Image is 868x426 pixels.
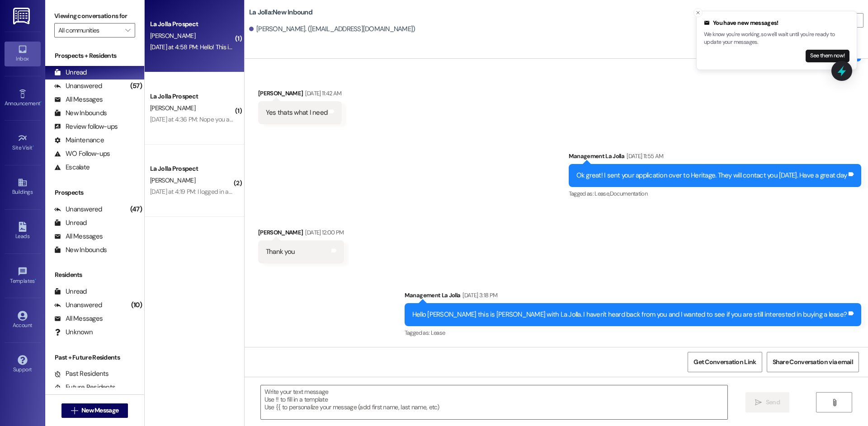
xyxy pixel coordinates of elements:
[303,89,341,98] div: [DATE] 11:42 AM
[54,232,103,241] div: All Messages
[5,352,41,377] a: Support
[54,81,102,91] div: Unanswered
[569,187,862,200] div: Tagged as:
[54,9,135,23] label: Viewing conversations for
[150,32,195,40] span: [PERSON_NAME]
[150,115,599,123] div: [DATE] at 4:36 PM: Nope you are paying just for the fall lease! Rent is always due on the first. ...
[745,392,789,412] button: Send
[150,43,529,51] div: [DATE] at 4:58 PM: Hello! This is [PERSON_NAME] mom-[PERSON_NAME] is currently on a mission; is i...
[5,131,41,155] a: Site Visit •
[13,8,32,24] img: ResiDesk Logo
[624,151,663,161] div: [DATE] 11:55 AM
[806,50,849,62] button: See them now!
[755,399,762,406] i: 
[704,31,849,47] p: We know you're working, so we'll wait until you're ready to update your messages.
[266,247,295,257] div: Thank you
[54,95,103,104] div: All Messages
[129,298,144,312] div: (10)
[54,163,90,172] div: Escalate
[61,403,128,418] button: New Message
[33,143,34,150] span: •
[54,218,87,228] div: Unread
[766,398,780,407] span: Send
[5,219,41,243] a: Leads
[249,8,312,17] b: La Jolla: New Inbound
[704,19,849,28] div: You have new messages!
[412,310,847,319] div: Hello [PERSON_NAME] this is [PERSON_NAME] with La Jolla. I haven't heard back from you and I want...
[54,108,107,118] div: New Inbounds
[767,352,859,372] button: Share Conversation via email
[150,176,195,184] span: [PERSON_NAME]
[610,190,648,197] span: Documentation
[576,171,847,180] div: Ok great! I sent your application over to Heritage. They will contact you [DATE]. Have a great day
[54,328,93,337] div: Unknown
[405,290,861,303] div: Management La Jolla
[54,149,110,159] div: WO Follow-ups
[831,399,838,406] i: 
[54,205,102,214] div: Unanswered
[693,8,703,17] button: Close toast
[128,202,144,216] div: (47)
[54,369,109,379] div: Past Residents
[688,352,762,372] button: Get Conversation Link
[266,108,327,117] div: Yes thats what I need
[35,276,36,283] span: •
[150,187,500,196] div: [DATE] at 4:19 PM: I logged in and made the payment. It at least shows that on my end let me know...
[150,92,234,101] div: La Jolla Prospect
[405,326,861,339] div: Tagged as:
[150,164,234,173] div: La Jolla Prospect
[5,175,41,199] a: Buildings
[45,188,144,197] div: Prospects
[128,79,144,93] div: (57)
[58,23,121,37] input: All communities
[45,270,144,280] div: Residents
[45,51,144,61] div: Prospects + Residents
[303,228,344,237] div: [DATE] 12:00 PM
[81,406,118,415] span: New Message
[54,300,102,310] div: Unanswered
[773,357,853,367] span: Share Conversation via email
[249,24,415,34] div: [PERSON_NAME]. ([EMAIL_ADDRESS][DOMAIN_NAME])
[71,407,78,414] i: 
[54,136,104,145] div: Maintenance
[5,42,41,66] a: Inbox
[258,89,342,101] div: [PERSON_NAME]
[54,245,107,255] div: New Inbounds
[431,329,445,337] span: Lease
[460,290,497,300] div: [DATE] 3:18 PM
[5,264,41,288] a: Templates •
[569,151,862,164] div: Management La Jolla
[693,357,756,367] span: Get Conversation Link
[45,353,144,362] div: Past + Future Residents
[5,308,41,332] a: Account
[54,122,118,131] div: Review follow-ups
[54,287,87,296] div: Unread
[594,190,609,197] span: Lease ,
[54,314,103,323] div: All Messages
[54,68,87,77] div: Unread
[150,104,195,112] span: [PERSON_NAME]
[40,99,42,105] span: •
[150,19,234,29] div: La Jolla Prospect
[125,27,130,34] i: 
[54,383,115,392] div: Future Residents
[258,228,344,240] div: [PERSON_NAME]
